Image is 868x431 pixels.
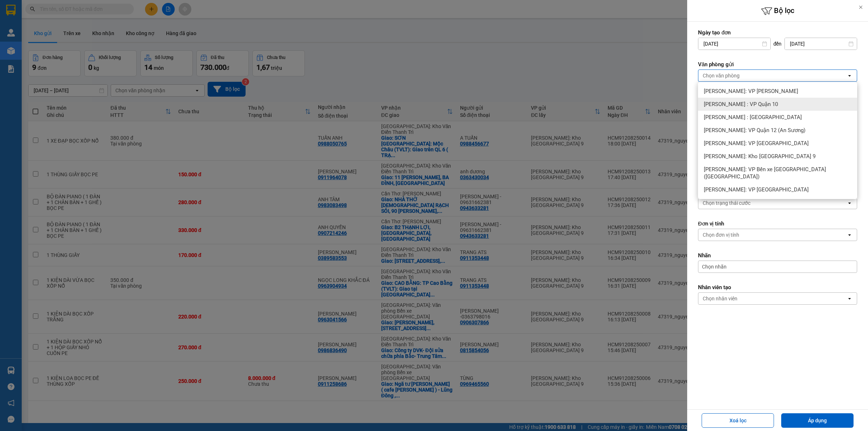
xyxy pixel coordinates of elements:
label: Ngày tạo đơn [698,29,857,36]
label: Nhân viên tạo [698,284,857,291]
svg: open [847,73,852,79]
span: đến [774,40,782,47]
div: Chọn văn phòng [703,72,740,79]
ul: Menu [698,82,857,199]
h6: Bộ lọc [687,5,868,17]
label: Đơn vị tính [698,220,857,227]
div: Chọn đơn vị tính [703,231,739,238]
span: [PERSON_NAME] : VP Quận 10 [704,101,778,108]
span: [PERSON_NAME] : [GEOGRAPHIC_DATA] [704,114,802,121]
span: [PERSON_NAME]: VP [PERSON_NAME] [704,88,798,95]
span: [PERSON_NAME]: VP [GEOGRAPHIC_DATA] [704,186,809,193]
button: Áp dụng [781,413,854,428]
span: [PERSON_NAME]: VP Quận 12 (An Sương) [704,127,805,134]
span: Chọn nhãn [702,263,727,270]
span: [PERSON_NAME]: VP [GEOGRAPHIC_DATA] [704,140,809,147]
label: Nhãn [698,252,857,259]
input: Select a date. [698,38,770,50]
button: Xoá lọc [702,413,774,428]
svg: open [847,200,852,206]
div: Chọn trạng thái cước [703,199,750,207]
input: Select a date. [785,38,857,50]
svg: open [847,296,852,301]
span: [PERSON_NAME]: VP Bến xe [GEOGRAPHIC_DATA] ([GEOGRAPHIC_DATA]) [704,166,854,180]
span: [PERSON_NAME]: Kho [GEOGRAPHIC_DATA] 9 [704,153,816,160]
div: Chọn nhân viên [703,295,737,302]
svg: open [847,232,852,238]
label: Văn phòng gửi [698,61,857,68]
